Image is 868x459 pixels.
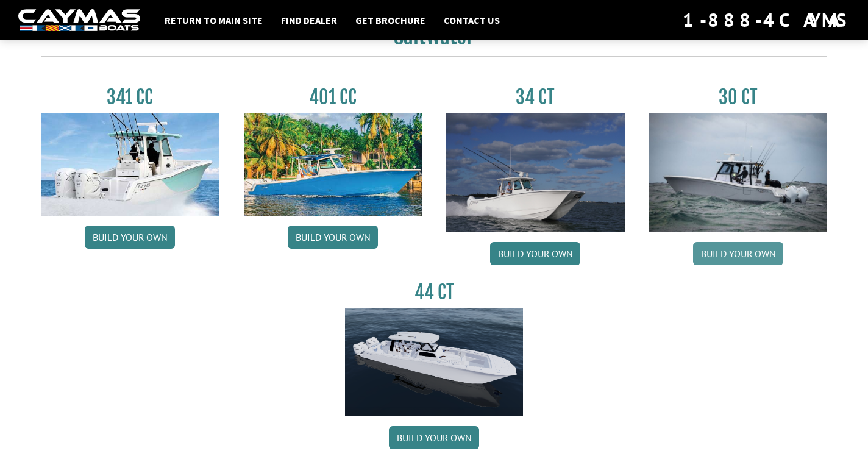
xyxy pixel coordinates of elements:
[446,113,625,232] img: Caymas_34_CT_pic_1.jpg
[158,12,269,28] a: Return to main site
[41,86,219,109] h3: 341 CC
[275,12,343,28] a: Find Dealer
[41,113,219,216] img: 341CC-thumbjpg.jpg
[446,86,625,109] h3: 34 CT
[288,226,378,249] a: Build your own
[490,242,580,265] a: Build your own
[438,12,506,28] a: Contact Us
[18,9,140,32] img: white-logo-c9c8dbefe5ff5ceceb0f0178aa75bf4bb51f6bca0971e226c86eb53dfe498488.png
[389,426,479,449] a: Build your own
[683,7,850,34] div: 1-888-4CAYMAS
[693,242,783,265] a: Build your own
[649,113,828,232] img: 30_CT_photo_shoot_for_caymas_connect.jpg
[349,12,432,28] a: Get Brochure
[85,226,175,249] a: Build your own
[244,86,422,109] h3: 401 CC
[649,86,828,109] h3: 30 CT
[345,281,524,304] h3: 44 CT
[244,113,422,216] img: 401CC_thumb.pg.jpg
[345,308,524,417] img: 44ct_background.png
